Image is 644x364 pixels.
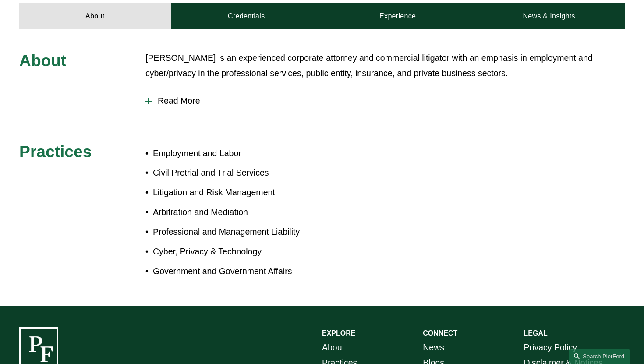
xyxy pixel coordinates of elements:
[322,329,355,337] strong: EXPLORE
[19,142,92,161] span: Practices
[153,205,322,220] p: Arbitration and Mediation
[473,3,624,29] a: News & Insights
[153,264,322,279] p: Government and Government Affairs
[152,96,625,106] span: Read More
[153,146,322,161] p: Employment and Labor
[145,50,625,81] p: [PERSON_NAME] is an experienced corporate attorney and commercial litigator with an emphasis in e...
[322,3,473,29] a: Experience
[145,89,625,113] button: Read More
[153,185,322,200] p: Litigation and Risk Management
[153,224,322,240] p: Professional and Management Liability
[153,244,322,259] p: Cyber, Privacy & Technology
[423,340,444,355] a: News
[423,329,457,337] strong: CONNECT
[524,340,577,355] a: Privacy Policy
[322,340,344,355] a: About
[171,3,322,29] a: Credentials
[19,3,170,29] a: About
[153,165,322,180] p: Civil Pretrial and Trial Services
[569,349,630,364] a: Search this site
[524,329,548,337] strong: LEGAL
[19,51,66,70] span: About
